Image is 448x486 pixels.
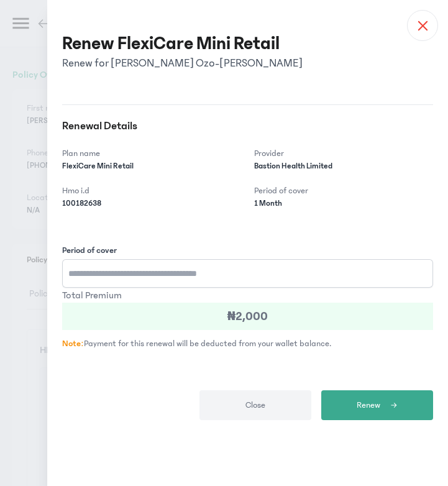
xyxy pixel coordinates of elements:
[245,399,265,412] span: Close
[62,197,242,209] p: 100182638
[199,390,311,420] button: Close
[62,185,242,197] p: Hmo i.d
[62,339,84,349] span: Note:
[62,337,433,351] p: Payment for this renewal will be deducted from your wallet balance.
[62,244,117,257] label: Period of cover
[254,185,434,197] p: Period of cover
[62,117,433,135] p: Renewal Details
[62,147,242,160] p: Plan name
[321,390,433,420] button: Renew
[62,55,303,72] p: Renew for [PERSON_NAME] Ozo-[PERSON_NAME]
[254,197,434,209] p: 1 Month
[357,399,380,412] span: Renew
[254,147,434,160] p: Provider
[254,160,434,172] p: Bastion Health Limited
[62,303,433,330] div: ₦2,000
[62,160,242,172] p: FlexiCare Mini Retail
[62,288,433,303] p: Total Premium
[62,32,303,55] h3: Renew FlexiCare Mini Retail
